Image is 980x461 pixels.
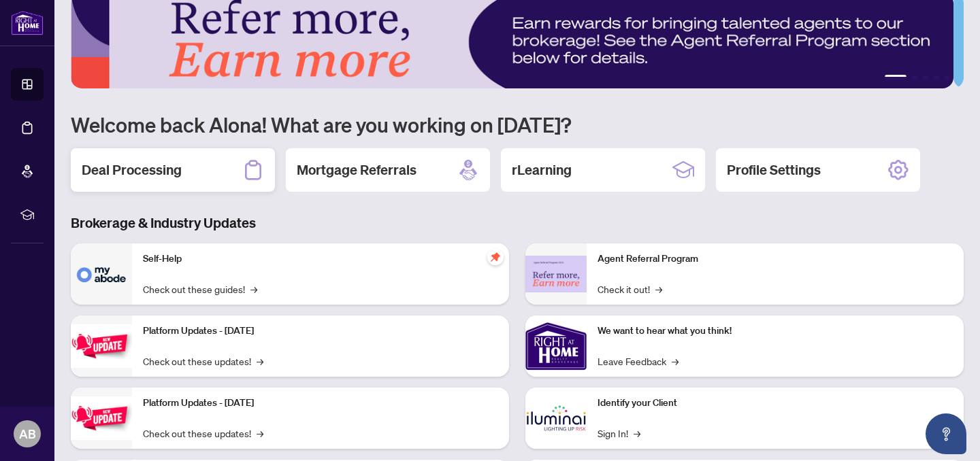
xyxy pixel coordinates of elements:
img: logo [11,10,44,35]
h2: Profile Settings [727,160,821,180]
h2: rLearning [512,160,572,180]
img: Self-Help [71,243,132,305]
a: Check it out!→ [598,281,662,296]
a: Leave Feedback→ [598,354,679,369]
span: → [655,281,662,296]
p: We want to hear what you think! [598,324,953,339]
button: 3 [923,75,928,80]
a: Check out these guides!→ [143,281,257,296]
button: 1 [885,75,906,80]
span: → [257,426,263,441]
img: Agent Referral Program [525,256,587,293]
a: Check out these updates!→ [143,426,263,441]
p: Agent Referral Program [598,252,953,267]
h1: Welcome back Alona! What are you working on [DATE]? [71,112,964,137]
h3: Brokerage & Industry Updates [71,214,964,233]
span: → [257,354,263,369]
span: → [634,426,640,441]
p: Platform Updates - [DATE] [143,324,498,339]
button: 5 [945,75,950,80]
button: Open asap [926,413,966,454]
img: Platform Updates - July 8, 2025 [71,396,132,439]
button: 2 [912,75,917,80]
img: Platform Updates - July 21, 2025 [71,324,132,367]
p: Self-Help [143,252,498,267]
img: We want to hear what you think! [525,315,587,377]
a: Check out these updates!→ [143,354,263,369]
h2: Mortgage Referrals [297,160,416,180]
h2: Deal Processing [82,160,182,180]
img: Identify your Client [525,388,587,449]
p: Platform Updates - [DATE] [143,396,498,411]
span: → [250,281,257,296]
span: AB [19,424,36,443]
a: Sign In!→ [598,426,640,441]
span: pushpin [487,249,504,265]
p: Identify your Client [598,396,953,411]
span: → [672,354,679,369]
button: 4 [934,75,939,80]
